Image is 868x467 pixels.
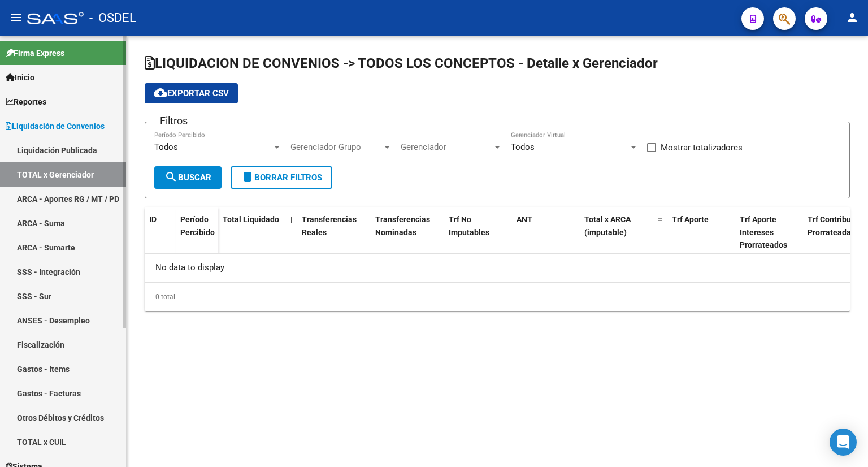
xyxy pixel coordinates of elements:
span: Borrar Filtros [241,172,322,183]
button: Buscar [154,166,222,189]
span: | [290,215,293,224]
span: Transferencias Reales [302,215,357,237]
mat-icon: search [164,170,178,184]
datatable-header-cell: ANT [512,207,580,257]
span: Período Percibido [180,215,215,237]
span: Gerenciador Grupo [290,142,382,152]
span: Todos [154,142,178,152]
datatable-header-cell: Período Percibido [176,207,218,255]
span: Inicio [6,71,34,84]
span: ANT [517,215,532,224]
mat-icon: delete [241,170,254,184]
span: Trf No Imputables [449,215,489,237]
button: Borrar Filtros [231,166,332,189]
span: Trf Aporte [672,215,709,224]
h3: Filtros [154,113,193,129]
mat-icon: person [845,11,859,24]
datatable-header-cell: ID [145,207,176,255]
span: Trf Contribucion Prorrateada [808,215,866,237]
span: Liquidación de Convenios [6,120,105,132]
span: - OSDEL [89,6,136,31]
datatable-header-cell: Transferencias Reales [297,207,371,257]
span: Total x ARCA (imputable) [584,215,631,237]
mat-icon: cloud_download [154,86,167,100]
datatable-header-cell: Total x ARCA (imputable) [580,207,653,257]
datatable-header-cell: | [286,207,297,257]
span: Todos [511,142,535,152]
span: Buscar [164,172,211,183]
mat-icon: menu [9,11,23,24]
button: Exportar CSV [145,83,238,103]
span: = [658,215,662,224]
datatable-header-cell: Transferencias Nominadas [371,207,444,257]
div: No data to display [145,254,850,282]
datatable-header-cell: Trf Aporte [667,207,735,257]
div: Open Intercom Messenger [830,429,857,456]
span: Reportes [6,96,46,108]
datatable-header-cell: Trf Aporte Intereses Prorrateados [735,207,803,257]
datatable-header-cell: Trf No Imputables [444,207,512,257]
span: Trf Aporte Intereses Prorrateados [740,215,787,250]
span: Mostrar totalizadores [661,141,743,154]
span: Exportar CSV [154,88,229,98]
span: Gerenciador [401,142,492,152]
span: Total Liquidado [223,215,279,224]
span: ID [149,215,157,224]
span: LIQUIDACION DE CONVENIOS -> TODOS LOS CONCEPTOS - Detalle x Gerenciador [145,55,658,71]
div: 0 total [145,283,850,311]
span: Firma Express [6,47,64,59]
span: Transferencias Nominadas [375,215,430,237]
datatable-header-cell: Total Liquidado [218,207,286,257]
datatable-header-cell: = [653,207,667,257]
